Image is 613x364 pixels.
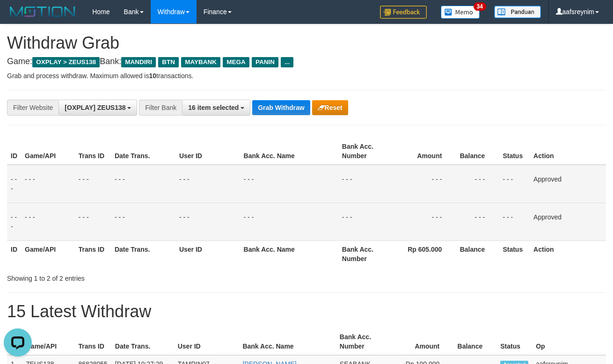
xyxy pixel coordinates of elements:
img: Button%20Memo.svg [441,6,480,19]
th: Balance [456,138,499,165]
th: Game/API [21,240,75,267]
td: - - - [456,203,499,240]
span: BTN [158,57,179,67]
td: - - - [240,203,338,240]
th: Amount [391,328,453,355]
img: Feedback.jpg [380,6,427,19]
th: Trans ID [75,138,111,165]
td: - - - [499,203,530,240]
div: Filter Website [7,100,58,116]
td: - - - [21,165,75,203]
td: - - - [499,165,530,203]
td: - - - [240,165,338,203]
span: OXPLAY > ZEUS138 [32,57,100,67]
th: Action [530,138,606,165]
th: Status [499,138,530,165]
button: Grab Withdraw [252,100,310,115]
th: Trans ID [75,240,111,267]
th: Op [532,328,606,355]
td: - - - [111,203,175,240]
span: PANIN [252,57,278,67]
th: User ID [174,328,239,355]
th: Date Trans. [111,138,175,165]
th: ID [7,240,21,267]
th: Rp 605.000 [392,240,456,267]
p: Grab and process withdraw. Maximum allowed is transactions. [7,71,606,80]
button: Reset [312,100,348,115]
th: Amount [392,138,456,165]
td: - - - [175,203,240,240]
th: Bank Acc. Name [239,328,336,355]
td: - - - [338,203,392,240]
button: [OXPLAY] ZEUS138 [58,100,137,116]
span: MAYBANK [181,57,220,67]
h1: Withdraw Grab [7,34,606,52]
td: - - - [111,165,175,203]
th: Bank Acc. Number [338,240,392,267]
td: - - - [456,165,499,203]
span: MANDIRI [121,57,156,67]
th: ID [7,138,21,165]
td: Approved [530,203,606,240]
td: - - - [7,165,21,203]
div: Filter Bank [139,100,182,116]
th: User ID [175,240,240,267]
td: - - - [338,165,392,203]
th: Trans ID [75,328,111,355]
th: Bank Acc. Number [336,328,391,355]
th: Date Trans. [111,328,174,355]
td: - - - [21,203,75,240]
span: 34 [474,2,486,11]
td: - - - [75,203,111,240]
th: Status [496,328,532,355]
th: Game/API [21,138,75,165]
th: Action [530,240,606,267]
th: User ID [175,138,240,165]
th: Date Trans. [111,240,175,267]
td: - - - [75,165,111,203]
h4: Game: Bank: [7,57,606,66]
button: 16 item selected [182,100,250,116]
span: [OXPLAY] ZEUS138 [65,104,125,111]
div: Showing 1 to 2 of 2 entries [7,270,248,283]
h1: 15 Latest Withdraw [7,302,606,321]
td: - - - [7,203,21,240]
th: Balance [453,328,496,355]
button: Open LiveChat chat widget [4,4,32,32]
span: MEGA [223,57,249,67]
th: Bank Acc. Number [338,138,392,165]
span: 16 item selected [188,104,239,111]
td: Approved [530,165,606,203]
th: Bank Acc. Name [240,138,338,165]
td: - - - [392,203,456,240]
strong: 10 [149,72,156,80]
th: Bank Acc. Name [240,240,338,267]
th: Balance [456,240,499,267]
td: - - - [175,165,240,203]
th: Status [499,240,530,267]
img: MOTION_logo.png [7,5,78,19]
td: - - - [392,165,456,203]
span: ... [281,57,293,67]
img: panduan.png [494,6,541,18]
th: Game/API [22,328,75,355]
